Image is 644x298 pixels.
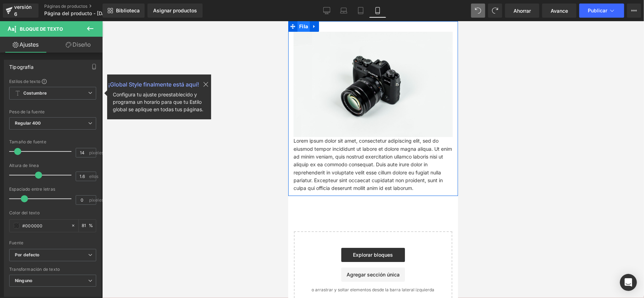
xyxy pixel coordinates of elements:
font: Fila [11,2,20,8]
font: % [89,223,93,228]
a: Diseño [53,37,104,53]
button: Más [627,4,641,18]
font: píxeles [89,197,104,203]
font: Publicar [588,7,607,13]
font: Bloque de texto [20,26,63,32]
a: Tableta [352,4,369,18]
a: versión 6 [3,4,39,18]
button: Publicar [579,4,624,18]
font: Transformación de texto [9,267,60,272]
input: Color [22,222,68,230]
a: Explorar bloques [53,227,117,241]
font: Estilos de texto [9,79,40,84]
font: Diseño [72,41,91,48]
font: Explorar bloques [65,231,105,237]
font: Tamaño de fuente [9,139,46,144]
font: Páginas de productos [44,4,87,9]
font: Biblioteca [116,7,140,13]
font: Costumbre [23,90,47,96]
font: Espaciado entre letras [9,186,55,192]
button: Deshacer [471,4,485,18]
font: Lorem ipsum dolor sit amet, consectetur adipiscing elit, sed do eiusmod tempor incididunt ut labo... [5,117,164,170]
a: Avance [542,4,576,18]
font: Por defecto [15,252,40,257]
font: Altura de línea [9,163,39,168]
a: De oficina [318,4,335,18]
font: Ajustes [19,41,39,48]
font: Avance [551,8,568,14]
a: Móvil [369,4,386,18]
div: Abrir Intercom Messenger [620,274,637,291]
font: Asignar productos [153,7,197,13]
font: Página del producto - [DATE][PERSON_NAME] 13:23:26 [44,10,176,16]
font: Regular 400 [15,120,41,126]
a: Agregar sección única [53,246,117,261]
font: Ninguno [15,278,32,283]
font: Fuente [9,240,23,245]
font: Agregar sección única [58,250,111,256]
font: Tipografía [9,64,34,70]
font: ellos [89,174,99,179]
font: Ahorrar [514,8,531,14]
font: o arrastrar y soltar elementos desde la barra lateral izquierda [24,266,146,271]
a: Nueva Biblioteca [103,4,145,18]
button: Rehacer [488,4,502,18]
font: versión 6 [14,4,31,17]
font: Color del texto [9,210,40,215]
a: Páginas de productos [44,4,126,9]
a: Computadora portátil [335,4,352,18]
font: píxeles [89,150,104,155]
font: Peso de la fuente [9,109,45,114]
